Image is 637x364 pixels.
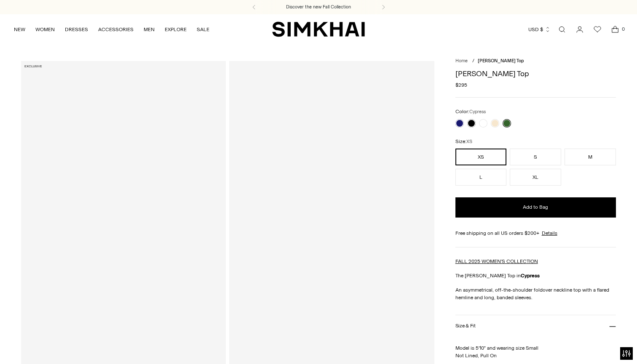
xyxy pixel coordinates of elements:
a: NEW [14,20,25,39]
h3: Size & Fit [455,323,476,329]
a: WOMEN [35,20,55,39]
a: Go to the account page [571,21,588,38]
a: Details [542,229,557,237]
button: XS [455,149,507,165]
h1: [PERSON_NAME] Top [455,70,616,77]
nav: breadcrumbs [455,58,616,65]
div: / [472,58,474,65]
button: S [510,149,561,165]
span: Cypress [469,109,486,114]
a: DRESSES [65,20,88,39]
button: M [565,149,616,165]
strong: Cypress [521,273,540,279]
a: ACCESSORIES [98,20,134,39]
a: FALL 2025 WOMEN'S COLLECTION [455,258,538,264]
a: MEN [144,20,155,39]
a: EXPLORE [165,20,187,39]
label: Size: [455,138,472,146]
a: Open search modal [554,21,570,38]
button: XL [510,169,561,186]
button: USD $ [528,20,551,39]
p: The [PERSON_NAME] Top in [455,272,616,279]
a: Home [455,58,468,64]
span: [PERSON_NAME] Top [478,58,524,64]
span: $295 [455,81,467,89]
button: Size & Fit [455,315,616,337]
p: Model is 5'10" and wearing size Small Not Lined, Pull On [455,337,616,359]
button: Add to Bag [455,197,616,218]
label: Color: [455,108,486,116]
button: L [455,169,507,186]
div: Free shipping on all US orders $200+ [455,229,616,237]
a: SIMKHAI [272,21,365,37]
span: Add to Bag [523,204,548,211]
a: Open cart modal [607,21,624,38]
span: 0 [619,25,627,33]
a: Discover the new Fall Collection [286,4,351,11]
a: SALE [197,20,209,39]
p: An asymmetrical, off-the-shoulder foldover neckline top with a flared hemline and long, banded sl... [455,286,616,301]
span: XS [466,139,472,144]
a: Wishlist [589,21,606,38]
